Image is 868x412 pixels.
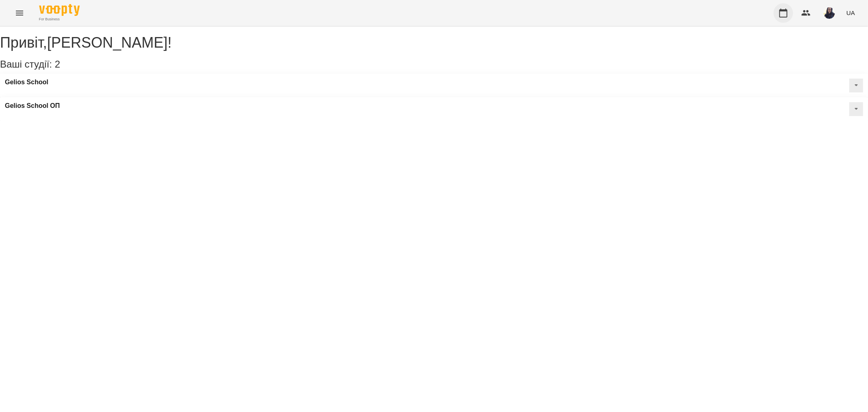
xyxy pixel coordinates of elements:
img: Voopty Logo [39,4,80,16]
span: 2 [55,59,60,70]
a: Gelios School ОП [5,102,60,110]
span: UA [846,9,855,17]
img: de66a22b4ea812430751315b74cfe34b.jpg [824,7,835,19]
button: Menu [10,3,29,23]
button: UA [843,5,858,20]
span: For Business [39,17,80,22]
a: Gelios School [5,79,48,86]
